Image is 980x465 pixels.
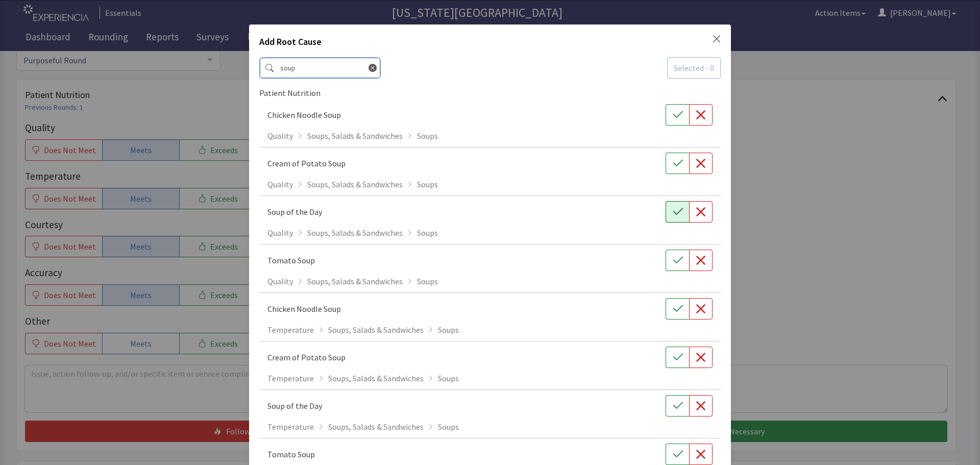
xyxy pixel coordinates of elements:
[267,303,341,315] p: Chicken Noodle Soup
[267,254,315,266] p: Tomato Soup
[259,35,322,53] h2: Add Root Cause
[267,227,713,239] div: Quality Soups, Salads & Sandwiches Soups
[267,275,713,287] div: Quality Soups, Salads & Sandwiches Soups
[713,35,721,43] button: Close
[259,57,381,79] input: Search RCA Items
[267,400,322,412] p: Soup of the Day
[267,178,713,190] div: Quality Soups, Salads & Sandwiches Soups
[267,372,713,384] div: Temperature Soups, Salads & Sandwiches Soups
[267,130,713,142] div: Quality Soups, Salads & Sandwiches Soups
[267,157,346,169] p: Cream of Potato Soup
[267,324,713,336] div: Temperature Soups, Salads & Sandwiches Soups
[267,351,346,363] p: Cream of Potato Soup
[267,421,713,433] div: Temperature Soups, Salads & Sandwiches Soups
[267,206,322,218] p: Soup of the Day
[259,87,721,99] p: Patient Nutrition
[267,109,341,121] p: Chicken Noodle Soup
[267,448,315,460] p: Tomato Soup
